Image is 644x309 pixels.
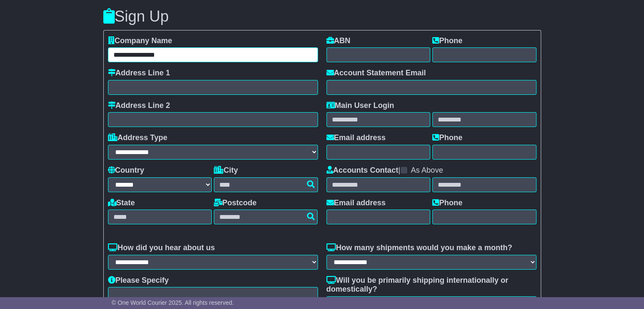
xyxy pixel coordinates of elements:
[326,166,536,177] div: |
[108,69,170,78] label: Address Line 1
[326,166,398,175] label: Accounts Contact
[108,36,172,46] label: Company Name
[326,133,386,143] label: Email address
[108,243,215,253] label: How did you hear about us
[326,199,386,208] label: Email address
[108,101,170,110] label: Address Line 2
[432,199,462,208] label: Phone
[326,101,394,110] label: Main User Login
[411,166,443,175] label: As Above
[108,276,169,285] label: Please Specify
[103,8,541,25] h3: Sign Up
[326,69,426,78] label: Account Statement Email
[326,276,536,294] label: Will you be primarily shipping internationally or domestically?
[432,133,462,143] label: Phone
[108,199,135,208] label: State
[432,36,462,46] label: Phone
[326,36,351,46] label: ABN
[214,166,238,175] label: City
[214,199,257,208] label: Postcode
[108,166,144,175] label: Country
[112,299,234,306] span: © One World Courier 2025. All rights reserved.
[326,243,512,253] label: How many shipments would you make a month?
[108,133,168,143] label: Address Type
